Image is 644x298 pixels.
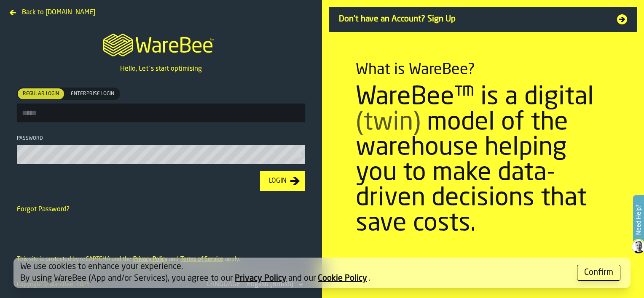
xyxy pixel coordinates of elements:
[18,88,64,99] div: thumb
[95,24,226,64] a: logo-header
[17,88,65,100] label: button-switch-multi-Regular Login
[584,267,613,279] div: Confirm
[17,136,305,141] div: Password
[293,152,303,160] button: button-toolbar-Password
[17,145,305,164] input: button-toolbar-Password
[17,88,305,122] label: button-toolbar-[object Object]
[22,8,95,18] span: Back to [DOMAIN_NAME]
[17,206,70,213] a: Forgot Password?
[66,88,119,99] div: thumb
[356,85,610,237] div: WareBee™ is a digital model of the warehouse helping you to make data-driven decisions that save ...
[318,274,367,283] a: Cookie Policy
[329,7,637,32] a: Don't have an Account? Sign Up
[634,196,643,243] label: Need Help?
[260,171,305,191] button: button-Login
[7,7,99,13] a: Back to [DOMAIN_NAME]
[339,13,607,25] span: Don't have an Account? Sign Up
[67,90,118,98] span: Enterprise Login
[17,136,305,164] label: button-toolbar-Password
[577,265,620,281] button: button-
[120,64,202,74] p: Hello, Let`s start optimising
[17,104,305,122] input: button-toolbar-[object Object]
[265,176,290,186] div: Login
[235,274,287,283] a: Privacy Policy
[20,261,570,285] div: We use cookies to enhance your experience. By using WareBee (App and/or Services), you agree to o...
[356,61,475,78] div: What is WareBee?
[13,258,631,288] div: alert-[object Object]
[19,90,62,98] span: Regular Login
[65,88,120,100] label: button-switch-multi-Enterprise Login
[356,110,421,136] span: (twin)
